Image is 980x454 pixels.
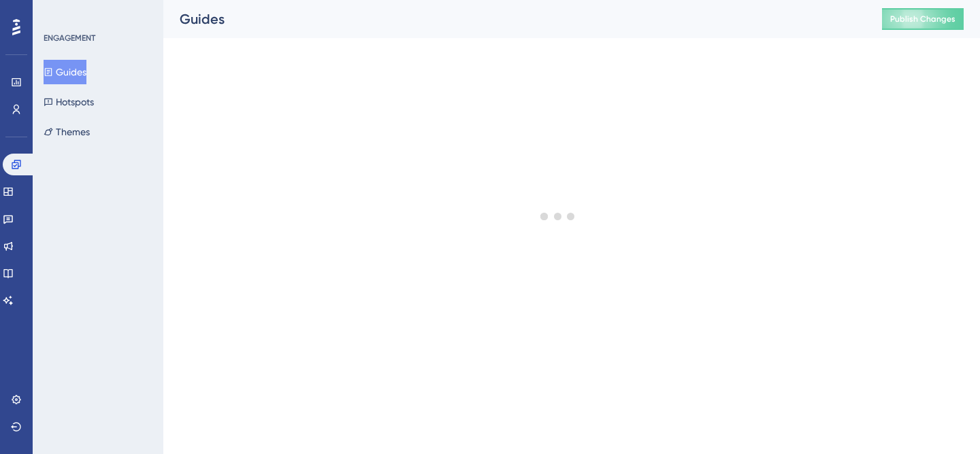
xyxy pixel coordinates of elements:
div: ENGAGEMENT [44,33,95,43]
span: Publish Changes [890,14,955,24]
button: Publish Changes [882,8,964,30]
button: Guides [44,60,86,84]
button: Hotspots [44,90,94,114]
div: Guides [180,10,848,29]
button: Themes [44,120,90,144]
